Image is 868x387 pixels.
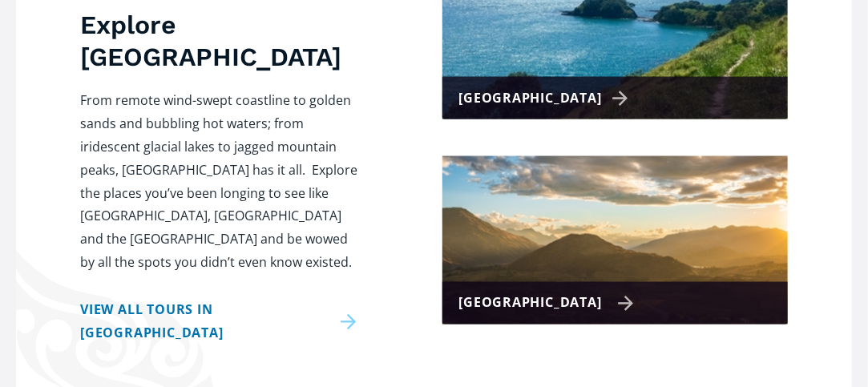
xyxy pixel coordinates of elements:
[80,9,362,73] h3: Explore [GEOGRAPHIC_DATA]
[458,87,634,110] div: [GEOGRAPHIC_DATA]
[458,292,634,315] div: [GEOGRAPHIC_DATA]
[80,299,362,345] a: View all tours in [GEOGRAPHIC_DATA]
[442,156,788,325] a: [GEOGRAPHIC_DATA]
[80,89,362,275] p: From remote wind-swept coastline to golden sands and bubbling hot waters; from iridescent glacial...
